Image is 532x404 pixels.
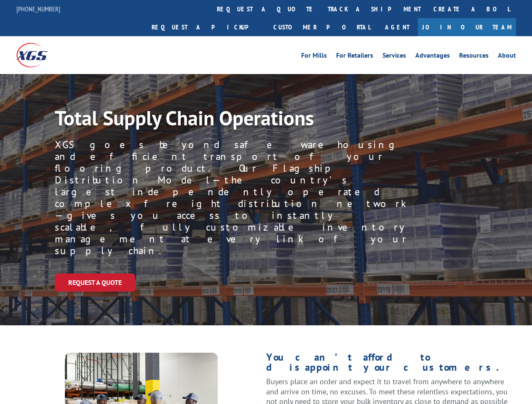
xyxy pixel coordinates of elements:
p: XGS goes beyond safe warehousing and efficient transport of your flooring product. Our Flagship D... [55,139,408,257]
a: Customer Portal [267,18,377,36]
a: Join Our Team [418,18,516,36]
a: Advantages [415,52,450,61]
h1: Total Supply Chain Operations [55,108,396,132]
h1: You can’t afford to disappoint your customers. [266,352,516,377]
a: About [498,52,516,61]
a: Agent [377,18,418,36]
a: Services [382,52,406,61]
a: [PHONE_NUMBER] [16,5,60,13]
a: For Mills [301,52,327,61]
a: Request a Quote [55,274,135,292]
a: For Retailers [336,52,373,61]
a: Resources [459,52,489,61]
a: Request a pickup [145,18,267,36]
